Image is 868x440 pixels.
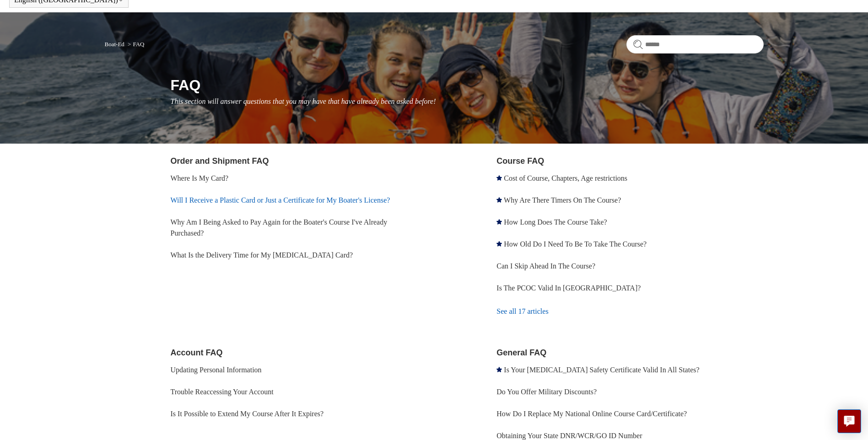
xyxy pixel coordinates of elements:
a: How Long Does The Course Take? [504,218,607,226]
a: What Is the Delivery Time for My [MEDICAL_DATA] Card? [171,251,353,259]
a: Updating Personal Information [171,366,262,374]
a: Account FAQ [171,348,223,357]
a: Is It Possible to Extend My Course After It Expires? [171,410,324,418]
svg: Promoted article [496,367,502,372]
svg: Promoted article [496,175,502,181]
li: Boat-Ed [105,41,126,48]
a: Boat-Ed [105,41,124,48]
a: Is Your [MEDICAL_DATA] Safety Certificate Valid In All States? [504,366,699,374]
a: Where Is My Card? [171,174,229,182]
li: FAQ [126,41,144,48]
a: How Old Do I Need To Be To Take The Course? [504,240,647,248]
a: Obtaining Your State DNR/WCR/GO ID Number [496,432,642,440]
a: Cost of Course, Chapters, Age restrictions [504,174,627,182]
input: Search [626,35,764,54]
a: General FAQ [496,348,546,357]
a: Trouble Reaccessing Your Account [171,388,274,396]
svg: Promoted article [496,197,502,203]
a: Order and Shipment FAQ [171,156,269,166]
button: Live chat [837,409,861,433]
a: Do You Offer Military Discounts? [496,388,597,396]
a: Is The PCOC Valid In [GEOGRAPHIC_DATA]? [496,284,641,292]
a: Why Are There Timers On The Course? [504,196,621,204]
a: See all 17 articles [496,299,763,324]
h1: FAQ [171,74,764,96]
svg: Promoted article [496,219,502,225]
a: Why Am I Being Asked to Pay Again for the Boater's Course I've Already Purchased? [171,218,388,237]
svg: Promoted article [496,241,502,247]
a: Will I Receive a Plastic Card or Just a Certificate for My Boater's License? [171,196,390,204]
p: This section will answer questions that you may have that have already been asked before! [171,96,764,107]
a: Course FAQ [496,156,544,166]
a: Can I Skip Ahead In The Course? [496,262,595,270]
a: How Do I Replace My National Online Course Card/Certificate? [496,410,687,418]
